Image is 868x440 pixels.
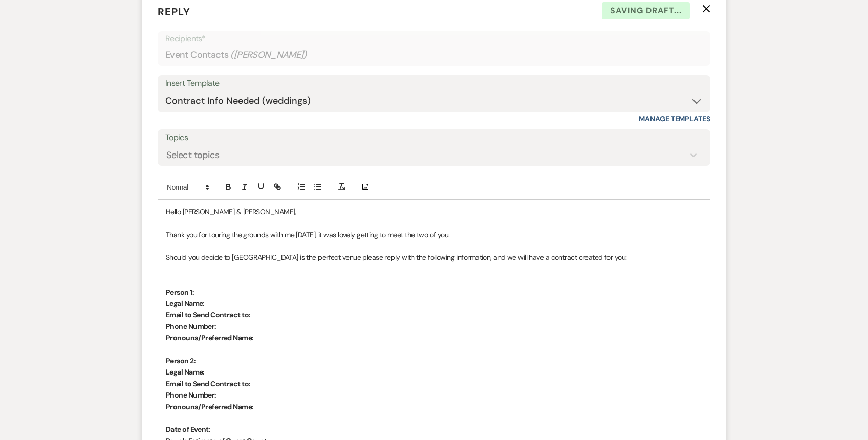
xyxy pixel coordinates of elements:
[166,229,702,240] p: Thank you for touring the grounds with me [DATE], it was lovely getting to meet the two of you.
[166,390,216,400] strong: Phone Number:
[230,48,307,62] span: ( [PERSON_NAME] )
[165,76,703,91] div: Insert Template
[165,130,703,145] label: Topics
[165,32,703,46] p: Recipients*
[158,5,190,18] span: Reply
[166,402,254,411] strong: Pronouns/Preferred Name:
[166,367,205,377] strong: Legal Name:
[166,299,205,308] strong: Legal Name:
[166,379,250,388] strong: Email to Send Contract to:
[166,333,254,342] strong: Pronouns/Preferred Name:
[639,114,710,123] a: Manage Templates
[166,322,216,331] strong: Phone Number:
[166,288,194,297] strong: Person 1:
[166,206,702,217] p: Hello [PERSON_NAME] & [PERSON_NAME],
[166,252,702,263] p: Should you decide to [GEOGRAPHIC_DATA] is the perfect venue please reply with the following infor...
[166,356,196,365] strong: Person 2:
[602,2,690,19] span: Saving draft...
[166,148,220,162] div: Select topics
[166,425,210,434] strong: Date of Event:
[166,310,250,319] strong: Email to Send Contract to:
[165,45,703,65] div: Event Contacts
